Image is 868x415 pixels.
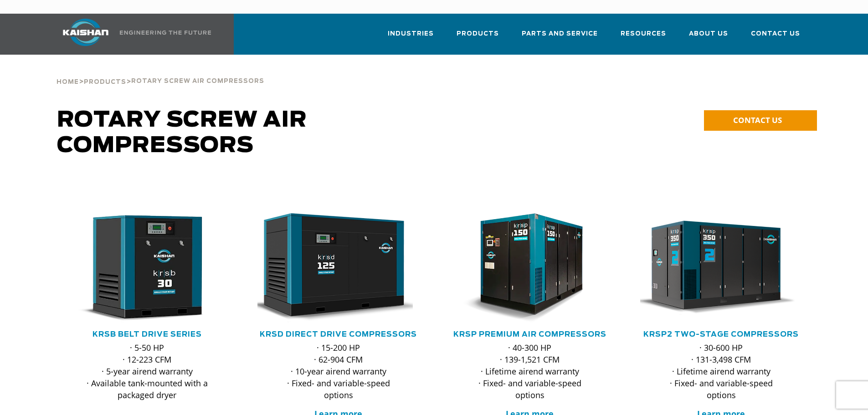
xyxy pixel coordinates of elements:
img: Engineering the future [120,31,211,35]
div: krsp350 [640,213,802,323]
img: krsp350 [633,213,796,323]
img: krsd125 [251,213,413,323]
a: Home [56,77,79,86]
a: CONTACT US [704,110,817,131]
a: Resources [621,22,666,53]
a: Kaishan USA [51,14,213,55]
img: krsp150 [442,213,604,323]
span: Industries [388,29,434,39]
img: krsb30 [59,213,221,323]
a: Parts and Service [522,22,598,53]
span: CONTACT US [733,115,782,125]
span: Parts and Service [522,29,598,39]
img: kaishan logo [51,19,120,46]
a: KRSD Direct Drive Compressors [260,331,417,338]
span: Products [457,29,499,39]
a: Products [457,22,499,53]
span: About Us [689,29,728,39]
a: Products [84,77,126,86]
span: Rotary Screw Air Compressors [57,109,307,157]
p: · 40-300 HP · 139-1,521 CFM · Lifetime airend warranty · Fixed- and variable-speed options [467,342,593,401]
div: krsd125 [257,213,420,323]
a: KRSP2 Two-Stage Compressors [643,331,799,338]
span: Rotary Screw Air Compressors [131,78,264,84]
a: Contact Us [751,22,800,53]
a: About Us [689,22,728,53]
a: KRSB Belt Drive Series [92,331,202,338]
div: > > [56,55,264,89]
p: · 15-200 HP · 62-904 CFM · 10-year airend warranty · Fixed- and variable-speed options [276,342,401,401]
a: Industries [388,22,434,53]
p: · 30-600 HP · 131-3,498 CFM · Lifetime airend warranty · Fixed- and variable-speed options [658,342,784,401]
span: Resources [621,29,666,39]
a: KRSP Premium Air Compressors [453,331,606,338]
span: Home [56,79,79,85]
span: Products [84,79,126,85]
div: krsp150 [449,213,611,323]
div: krsb30 [66,213,228,323]
span: Contact Us [751,29,800,39]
